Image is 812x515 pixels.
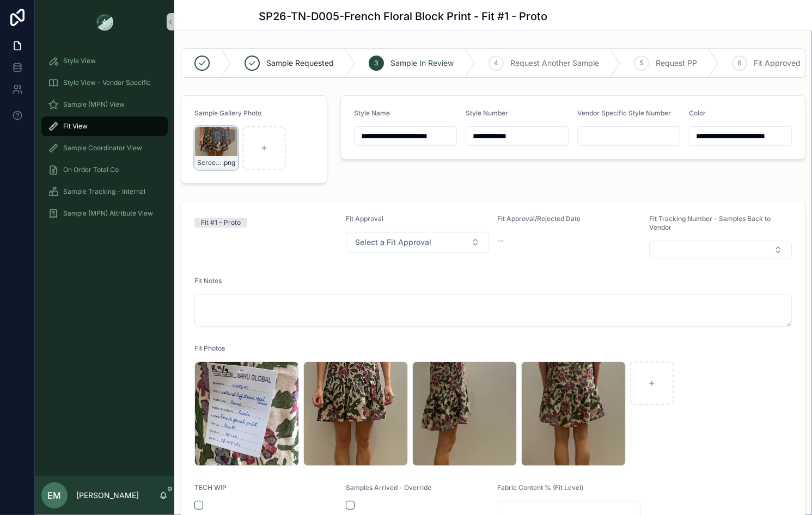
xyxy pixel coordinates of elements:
[48,489,62,502] span: EM
[76,490,139,501] p: [PERSON_NAME]
[494,59,498,68] span: 4
[63,165,119,174] span: On Order Total Co
[63,78,151,87] span: Style View - Vendor Specific
[259,9,547,24] h1: SP26-TN-D005-French Floral Block Print - Fit #1 - Proto
[41,138,168,158] a: Sample Coordinator View
[63,187,145,196] span: Sample Tracking - Internal
[41,204,168,223] a: Sample (MPN) Attribute View
[41,51,168,71] a: Style View
[41,95,168,114] a: Sample (MPN) View
[194,109,261,117] span: Sample Gallery Photo
[754,58,801,69] span: Fit Approved
[510,58,599,69] span: Request Another Sample
[266,58,334,69] span: Sample Requested
[194,483,227,492] span: TECH WIP
[63,122,88,131] span: Fit View
[498,214,581,223] span: Fit Approval/Rejected Date
[194,277,222,285] span: Fit Notes
[63,57,96,65] span: Style View
[63,144,142,152] span: Sample Coordinator View
[355,237,431,248] span: Select a Fit Approval
[466,109,508,117] span: Style Number
[222,158,235,167] span: .png
[41,117,168,136] a: Fit View
[41,160,168,180] a: On Order Total Co
[375,59,378,68] span: 3
[498,235,504,246] span: --
[346,232,489,253] button: Select Button
[656,58,697,69] span: Request PP
[649,214,771,231] span: Fit Tracking Number - Samples Back to Vendor
[96,13,113,30] img: App logo
[41,182,168,201] a: Sample Tracking - Internal
[197,158,222,167] span: Screenshot-2025-09-15-at-10.27.06-AM
[640,59,644,68] span: 5
[498,483,584,492] span: Fabric Content % (Fit Level)
[577,109,671,117] span: Vendor Specific Style Number
[649,241,792,259] button: Select Button
[346,483,431,492] span: Samples Arrived - Override
[390,58,454,69] span: Sample In Review
[354,109,390,117] span: Style Name
[63,209,153,218] span: Sample (MPN) Attribute View
[35,44,174,237] div: scrollable content
[194,344,225,352] span: Fit Photos
[63,100,125,109] span: Sample (MPN) View
[689,109,706,117] span: Color
[41,73,168,93] a: Style View - Vendor Specific
[201,218,241,228] div: Fit #1 - Proto
[346,214,383,223] span: Fit Approval
[738,59,742,68] span: 6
